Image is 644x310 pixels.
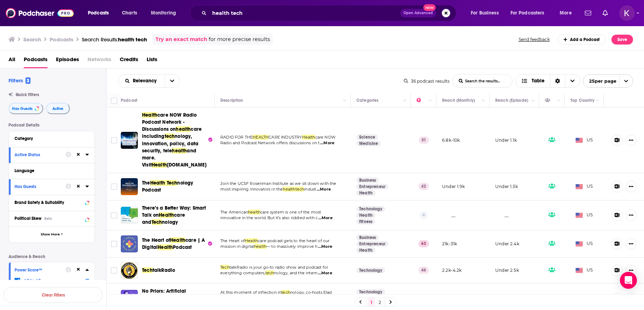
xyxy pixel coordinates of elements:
span: 40 to 49 [24,278,41,283]
a: Credits [120,54,138,68]
a: Search Results:health tech [82,36,147,43]
button: Show More Button [626,210,637,221]
span: Podcast [173,244,192,250]
span: The Heart of [220,238,245,243]
span: Health [170,237,185,243]
span: Health [245,238,258,243]
span: For Podcasters [510,8,544,18]
span: Show More [41,233,60,236]
div: Power Score [417,96,426,105]
span: Tech [152,219,162,225]
span: The Heart of [142,237,170,243]
span: talkRadio is your go-to radio show and podcast for [230,265,328,270]
a: Podcasts [24,54,47,68]
button: Political SkewBeta [15,214,89,223]
span: New [423,4,436,11]
img: No Priors: Artificial Intelligence | Technology | Startups [121,290,138,307]
div: Power Score™ [15,268,61,273]
button: Column Actions [479,96,488,105]
a: Medicine [356,141,381,146]
p: Under 1.1k [495,137,517,143]
span: Logged in as kwignall [619,5,635,21]
div: 36 podcast results [404,78,450,84]
span: Health Tech [150,180,177,186]
span: Relevancy [133,78,159,83]
div: Has Guests [15,184,61,189]
button: Column Actions [529,96,537,105]
p: 21k-31k [442,241,457,247]
span: ...More [318,244,332,250]
div: Sort Direction [550,75,565,87]
p: 46 [418,267,429,274]
div: Language [15,168,84,173]
div: Brand Safety & Suitability [15,200,83,205]
a: Technology [356,268,385,273]
span: Toggle select row [111,137,117,144]
span: ...More [318,270,332,276]
span: Toggle select row [111,183,117,190]
span: tech [281,290,290,295]
button: Has Guests [15,182,66,191]
span: healthtech [283,187,304,192]
p: Under 1.3k [495,183,518,189]
button: Clear Filters [4,287,103,303]
p: Audience & Reach [9,254,95,259]
button: Has Guests [9,103,43,114]
span: tech [265,270,274,275]
a: All [9,54,15,68]
h2: Choose List sort [118,74,180,88]
button: open menu [118,78,165,83]
span: 3 [26,77,30,84]
a: Healthcare NOW Radio Podcast Network - Discussions onhealthcare includingtechnology, innovation, ... [142,112,212,168]
button: Show More [9,227,95,242]
span: ...More [317,187,331,192]
span: Quick Filters [16,92,39,97]
span: More [560,8,572,18]
span: and more. Visit [142,148,196,168]
input: Search podcasts, credits, & more... [209,7,400,19]
span: Networks [87,54,111,68]
a: Business [356,235,379,240]
span: Toggle select row [111,212,117,218]
button: Brand Safety & Suitability [15,198,89,207]
a: Episodes [56,54,79,68]
span: ...More [320,140,334,146]
span: There’s a Better Way: Smart Talk on [142,205,206,218]
button: Column Actions [340,96,349,105]
span: US [576,267,593,274]
button: open menu [555,7,581,19]
span: health [176,126,191,132]
span: Has Guests [12,107,33,111]
span: Health [142,112,157,118]
a: TechtalkRadio [121,262,138,279]
span: Podcasts [88,8,109,18]
span: Radio and Podcast Network offers discussions on t [220,140,320,145]
div: Active Status [15,152,61,157]
img: Healthcare NOW Radio Podcast Network - Discussions on healthcare including technology, innovation... [121,132,138,149]
a: TechtalkRadio [142,267,175,274]
div: Reach (Monthly) [442,96,475,105]
span: health [172,148,187,154]
button: open menu [583,74,633,88]
h2: Filters [9,77,30,84]
span: Tech [220,265,230,270]
span: No Priors: Artificial Intelligence | [142,288,186,301]
button: Language [15,166,89,175]
button: Show profile menu [619,5,635,21]
span: for more precise results [209,35,270,43]
span: US [576,240,593,247]
span: mission in digital [220,244,254,249]
a: Try an exact match [156,35,207,43]
button: Open AdvancedNew [400,9,436,17]
span: Health [152,162,167,168]
span: Health [158,244,173,250]
span: indust [304,187,316,192]
p: 42 [418,183,429,190]
a: The Health Technology Podcast [121,178,138,195]
a: Health [356,190,375,196]
button: Active Status [15,150,66,159]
